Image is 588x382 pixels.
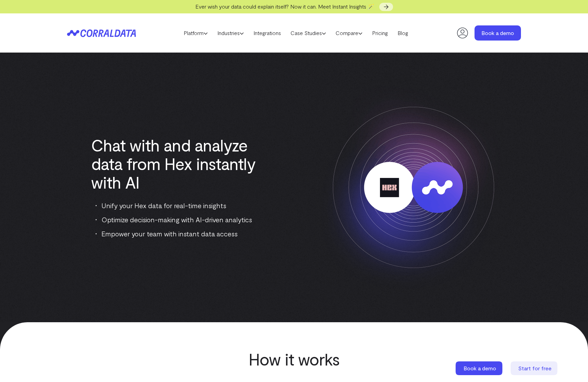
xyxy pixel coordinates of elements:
a: Compare [331,28,367,38]
a: Integrations [249,28,286,38]
span: Start for free [518,365,552,371]
a: Book a demo [456,361,504,375]
li: Empower your team with instant data access [96,228,258,239]
span: Book a demo [464,365,496,371]
li: Unify your Hex data for real-time insights [96,200,258,211]
span: Ever wish your data could explain itself? Now it can. Meet Instant Insights 🪄 [195,3,374,10]
h2: How it works [175,350,413,368]
a: Platform [179,28,213,38]
li: Optimize decision-making with AI-driven analytics [96,214,258,225]
a: Book a demo [475,25,521,41]
a: Pricing [367,28,393,38]
h1: Chat with and analyze data from Hex instantly with AI [91,136,258,191]
a: Industries [213,28,249,38]
a: Case Studies [286,28,331,38]
a: Blog [393,28,413,38]
a: Start for free [511,361,559,375]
